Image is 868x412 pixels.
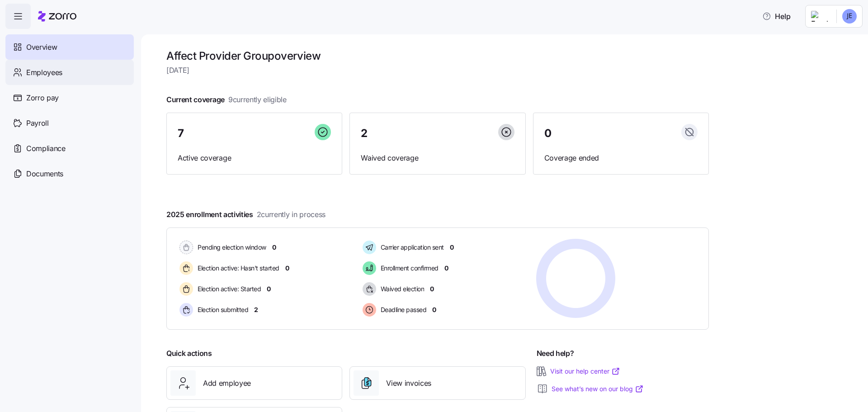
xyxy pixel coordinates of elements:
[203,378,251,389] span: Add employee
[378,264,439,273] span: Enrollment confirmed
[26,143,66,154] span: Compliance
[361,152,514,164] span: Waived coverage
[166,65,709,76] span: [DATE]
[195,243,266,252] span: Pending election window
[544,152,698,164] span: Coverage ended
[285,264,289,273] span: 0
[5,60,134,85] a: Employees
[178,128,184,139] span: 7
[228,94,287,105] span: 9 currently eligible
[552,384,644,393] a: See what’s new on our blog
[166,348,212,359] span: Quick actions
[5,85,134,110] a: Zorro pay
[842,9,857,24] img: 53e158b0a6e4d576aaabe60d9f04b2f0
[26,67,62,78] span: Employees
[166,209,325,220] span: 2025 enrollment activities
[444,264,448,273] span: 0
[257,209,325,220] span: 2 currently in process
[26,118,49,129] span: Payroll
[5,136,134,161] a: Compliance
[272,243,276,252] span: 0
[195,264,279,273] span: Election active: Hasn't started
[550,367,620,376] a: Visit our help center
[26,42,57,53] span: Overview
[386,378,431,389] span: View invoices
[811,11,829,22] img: Employer logo
[5,34,134,60] a: Overview
[755,7,798,25] button: Help
[432,305,436,314] span: 0
[195,284,261,294] span: Election active: Started
[166,94,287,105] span: Current coverage
[544,128,552,139] span: 0
[378,284,425,294] span: Waived election
[254,305,258,314] span: 2
[5,110,134,136] a: Payroll
[378,305,427,314] span: Deadline passed
[450,243,454,252] span: 0
[178,152,331,164] span: Active coverage
[26,168,63,180] span: Documents
[5,161,134,186] a: Documents
[267,284,271,294] span: 0
[430,284,434,294] span: 0
[166,49,709,63] h1: Affect Provider Group overview
[361,128,368,139] span: 2
[26,92,59,104] span: Zorro pay
[378,243,444,252] span: Carrier application sent
[195,305,248,314] span: Election submitted
[537,348,574,359] span: Need help?
[762,11,791,22] span: Help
